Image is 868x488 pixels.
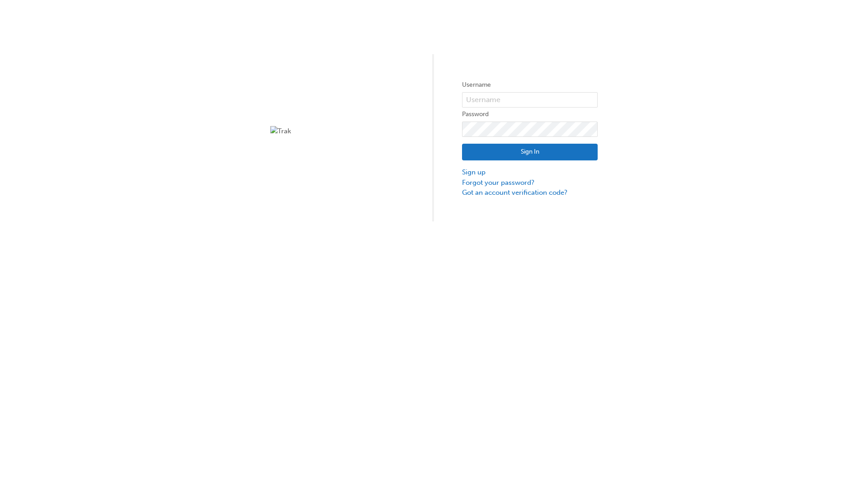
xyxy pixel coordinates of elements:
[270,126,406,136] img: Trak
[462,109,598,120] label: Password
[462,188,598,198] a: Got an account verification code?
[462,92,598,108] input: Username
[462,80,598,90] label: Username
[462,167,598,178] a: Sign up
[462,178,598,188] a: Forgot your password?
[462,144,598,161] button: Sign In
